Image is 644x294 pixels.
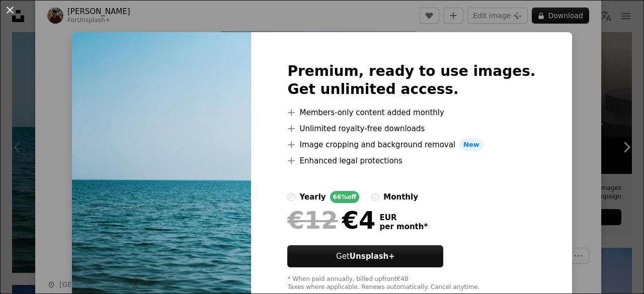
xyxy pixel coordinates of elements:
button: GetUnsplash+ [287,245,443,267]
input: yearly66%off [287,193,295,201]
h2: Premium, ready to use images. Get unlimited access. [287,62,535,99]
li: Enhanced legal protections [287,155,535,167]
div: €4 [287,207,375,233]
div: * When paid annually, billed upfront €48 Taxes where applicable. Renews automatically. Cancel any... [287,275,535,291]
li: Image cropping and background removal [287,139,535,151]
input: monthly [371,193,379,201]
span: New [459,139,484,151]
li: Unlimited royalty-free downloads [287,123,535,135]
div: yearly [299,191,326,203]
span: €12 [287,207,338,233]
div: 66% off [330,191,360,203]
li: Members-only content added monthly [287,107,535,119]
strong: Unsplash+ [350,252,395,261]
span: EUR [379,213,428,222]
span: per month * [379,222,428,231]
div: monthly [383,191,418,203]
